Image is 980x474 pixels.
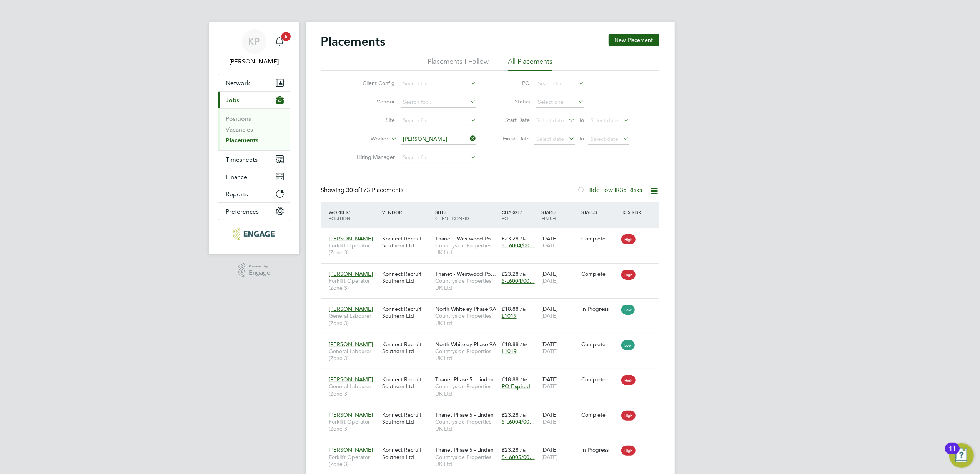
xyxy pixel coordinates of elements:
div: Complete [581,411,617,418]
div: Complete [581,341,617,348]
span: / Finish [541,209,556,221]
span: S-L6004/00… [502,242,535,249]
span: Network [226,79,250,87]
span: Thanet - Westwood Po… [435,270,496,277]
span: / hr [520,271,527,277]
span: Thanet Phase 5 - Linden [435,446,494,453]
span: [PERSON_NAME] [329,446,373,453]
span: Forklift Operator (Zone 3) [329,454,378,467]
span: High [621,411,636,421]
span: / Client Config [435,209,469,221]
div: [DATE] [539,302,579,323]
span: [DATE] [541,418,558,425]
button: Reports [218,185,290,202]
span: Thanet Phase 5 - Linden [435,376,494,383]
span: Forklift Operator (Zone 3) [329,242,378,256]
a: [PERSON_NAME]Forklift Operator (Zone 3)Konnect Recruit Southern LtdThanet - Westwood Po…Countrysi... [327,231,659,237]
div: [DATE] [539,442,579,464]
span: To [577,134,587,144]
span: 173 Placements [346,186,404,194]
div: Vendor [380,205,433,219]
span: [PERSON_NAME] [329,270,373,277]
label: Worker [344,135,389,143]
a: [PERSON_NAME]Forklift Operator (Zone 3)Konnect Recruit Southern LtdThanet Phase 5 - LindenCountry... [327,442,659,449]
li: All Placements [508,57,552,71]
label: Vendor [351,98,395,105]
span: Low [621,340,635,350]
span: [DATE] [541,277,558,284]
button: Open Resource Center, 11 new notifications [949,443,974,468]
input: Search for... [401,134,476,145]
span: [PERSON_NAME] [329,305,373,312]
span: Finance [226,173,248,180]
li: Placements I Follow [428,57,489,71]
div: Konnect Recruit Southern Ltd [380,302,433,323]
span: Select date [591,117,619,124]
span: / hr [520,236,527,242]
span: North Whiteley Phase 9A [435,341,496,348]
span: / hr [520,306,527,312]
span: £23.28 [502,270,519,277]
span: High [621,270,636,280]
span: L1019 [502,348,517,355]
span: £23.28 [502,411,519,418]
input: Select one [536,97,584,108]
label: Hiring Manager [351,154,395,160]
div: IR35 Risk [619,205,646,219]
span: Engage [249,270,270,276]
div: In Progress [581,305,617,312]
a: Placements [226,137,259,144]
h2: Placements [321,34,386,49]
div: [DATE] [539,231,579,253]
span: High [621,446,636,456]
div: [DATE] [539,337,579,359]
span: Countryside Properties UK Ltd [435,454,498,467]
span: KP [248,37,260,47]
span: Countryside Properties UK Ltd [435,312,498,326]
input: Search for... [401,97,476,108]
a: Positions [226,115,251,122]
label: Status [496,98,530,105]
div: Jobs [218,108,290,150]
span: Timesheets [226,156,258,163]
span: S-L6004/00… [502,418,535,425]
span: S-L6004/00… [502,277,535,284]
div: Start [539,205,579,225]
input: Search for... [401,152,476,163]
span: L1019 [502,312,517,319]
span: High [621,234,636,244]
span: High [621,375,636,385]
span: Jobs [226,97,240,104]
button: Jobs [218,92,290,108]
span: £23.28 [502,235,519,242]
button: Timesheets [218,151,290,168]
label: Hide Low IR35 Risks [577,186,642,194]
span: [PERSON_NAME] [329,341,373,348]
label: Site [351,117,395,124]
span: Thanet Phase 5 - Linden [435,411,494,418]
div: Worker [327,205,380,225]
span: To [577,115,587,125]
span: £23.28 [502,446,519,453]
span: Powered by [249,263,270,270]
a: Go to home page [218,228,290,240]
span: 6 [281,32,291,41]
div: Konnect Recruit Southern Ltd [380,372,433,394]
span: Countryside Properties UK Ltd [435,242,498,256]
span: [DATE] [541,454,558,461]
div: Konnect Recruit Southern Ltd [380,231,433,253]
label: Client Config [351,80,395,87]
div: In Progress [581,446,617,453]
span: 30 of [346,186,360,194]
label: Start Date [496,117,530,124]
button: New Placement [609,34,659,46]
a: 6 [272,29,287,54]
span: [PERSON_NAME] [329,235,373,242]
span: General Labourer (Zone 3) [329,383,378,397]
span: [DATE] [541,348,558,355]
span: Reports [226,190,248,198]
a: [PERSON_NAME]Forklift Operator (Zone 3)Konnect Recruit Southern LtdThanet Phase 5 - LindenCountry... [327,407,659,414]
label: PO [496,80,530,87]
span: Select date [537,117,564,124]
a: [PERSON_NAME]General Labourer (Zone 3)Konnect Recruit Southern LtdNorth Whiteley Phase 9ACountrys... [327,301,659,308]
